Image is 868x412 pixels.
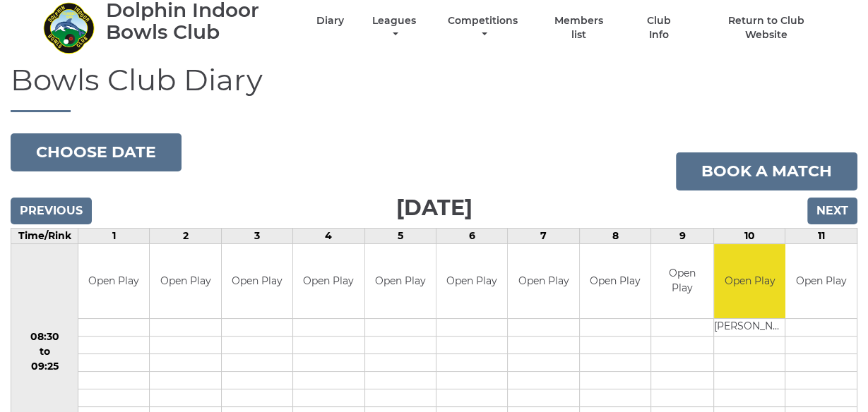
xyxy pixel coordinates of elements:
[150,244,220,318] td: Open Play
[293,229,364,244] td: 4
[369,14,420,42] a: Leagues
[508,244,578,318] td: Open Play
[676,152,857,190] a: Book a match
[150,229,221,244] td: 2
[579,229,650,244] td: 8
[508,229,579,244] td: 7
[293,244,364,318] td: Open Play
[316,14,344,28] a: Diary
[785,244,857,318] td: Open Play
[221,229,292,244] td: 3
[11,133,182,171] button: Choose date
[78,229,150,244] td: 1
[436,229,508,244] td: 6
[651,229,714,244] td: 9
[436,244,507,318] td: Open Play
[11,63,857,112] h1: Bowls Club Diary
[580,244,650,318] td: Open Play
[78,244,149,318] td: Open Play
[785,229,857,244] td: 11
[636,14,682,42] a: Club Info
[651,244,713,318] td: Open Play
[807,198,857,224] input: Next
[546,14,611,42] a: Members list
[222,244,292,318] td: Open Play
[714,229,785,244] td: 10
[365,244,436,318] td: Open Play
[714,318,785,336] td: [PERSON_NAME]
[11,229,78,244] td: Time/Rink
[445,14,522,42] a: Competitions
[706,14,826,42] a: Return to Club Website
[714,244,785,318] td: Open Play
[42,1,95,54] img: Dolphin Indoor Bowls Club
[364,229,436,244] td: 5
[11,198,92,224] input: Previous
